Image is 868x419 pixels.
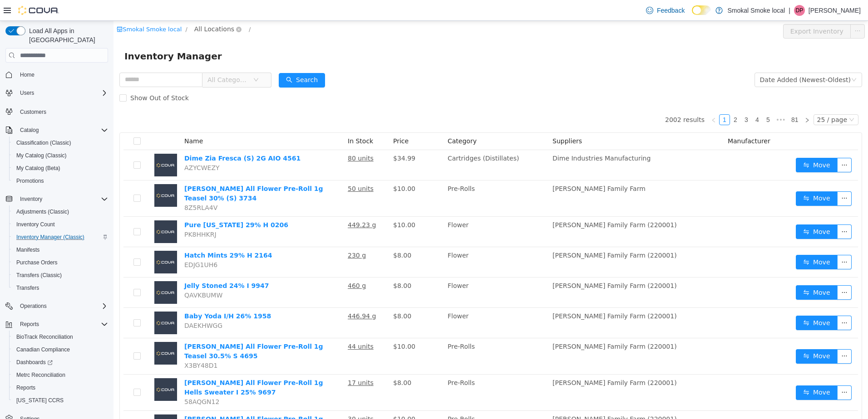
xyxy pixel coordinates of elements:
button: My Catalog (Classic) [9,149,112,162]
span: Transfers [16,284,39,292]
span: Manifests [13,244,108,255]
span: [PERSON_NAME] Family Farm [439,164,532,171]
u: 230 g [234,231,252,238]
span: Inventory [20,195,42,203]
a: Transfers [13,283,43,293]
li: Previous Page [595,93,606,104]
li: 4 [638,93,649,104]
span: Metrc Reconciliation [13,370,108,380]
button: icon: swapMove [682,171,724,185]
span: All Locations [81,3,121,13]
span: My Catalog (Beta) [16,165,60,172]
span: Promotions [16,177,44,185]
u: 460 g [234,261,252,268]
button: icon: swapMove [682,234,724,248]
span: [US_STATE] CCRS [16,397,64,404]
a: Hatch Mints 29% H 2164 [71,231,159,238]
span: Reports [13,382,108,393]
span: ••• [660,93,675,104]
a: Dime Zia Fresca (S) 2G AIO 4561 [71,134,187,141]
img: Dime Zia Fresca (S) 2G AIO 4561 placeholder [41,133,64,156]
a: Inventory Manager (Classic) [13,232,88,243]
button: Classification (Classic) [9,136,112,149]
span: Inventory [16,194,108,205]
span: / [72,5,74,12]
button: icon: ellipsis [724,234,738,248]
span: My Catalog (Classic) [13,150,108,161]
span: DP [796,5,804,16]
a: Adjustments (Classic) [13,206,73,217]
li: 2 [616,93,627,104]
li: 5 [649,93,660,104]
img: Carver All Flower Pre-Roll 1g Gorilla Glue #4 I 5020 placeholder [41,394,64,416]
span: DAEKHWGG [71,301,109,308]
span: Customers [20,108,46,116]
span: Adjustments (Classic) [16,208,69,215]
a: [PERSON_NAME] All Flower Pre-Roll 1g Teasel 30% (S) 3734 [71,164,210,181]
span: [PERSON_NAME] Family Farm (220001) [439,322,563,329]
button: Transfers [9,282,112,294]
a: Dashboards [13,357,56,368]
span: Home [20,71,35,78]
span: $10.00 [280,200,302,208]
span: Canadian Compliance [13,344,108,355]
u: 449.23 g [234,200,262,208]
span: Users [16,88,108,98]
button: Catalog [2,124,112,136]
span: BioTrack Reconciliation [16,333,73,341]
img: Jelly Stoned 24% I 9947 placeholder [41,260,64,283]
span: Feedback [657,6,685,15]
a: 5 [650,94,660,104]
span: $34.99 [280,134,302,141]
button: Reports [16,319,43,330]
button: icon: ellipsis [724,137,738,151]
span: Transfers (Classic) [13,270,108,281]
button: Inventory Count [9,218,112,231]
u: 446.94 g [234,292,262,299]
span: Metrc Reconciliation [16,371,65,379]
td: Cartridges (Distillates) [330,129,435,160]
i: icon: down [738,56,743,63]
a: Customers [16,107,50,117]
i: icon: down [140,56,145,63]
button: My Catalog (Beta) [9,162,112,175]
span: Home [16,69,108,80]
button: Operations [16,301,50,312]
i: icon: right [691,97,696,102]
span: Load All Apps in [GEOGRAPHIC_DATA] [25,26,108,44]
button: icon: swapMove [682,365,724,379]
span: $8.00 [280,261,298,268]
span: Washington CCRS [13,395,108,406]
span: Reports [16,384,35,391]
span: Inventory Count [13,219,108,230]
button: Purchase Orders [9,256,112,269]
span: Transfers (Classic) [16,272,62,279]
td: Pre-Rolls [330,317,435,354]
p: [PERSON_NAME] [809,5,861,16]
span: In Stock [234,117,260,124]
div: Devin Peters [794,5,805,16]
u: 80 units [234,134,260,141]
button: Users [2,87,112,99]
button: icon: swapMove [682,264,724,279]
button: Transfers (Classic) [9,269,112,282]
a: [PERSON_NAME] All Flower Pre-Roll 1g Hells Sweater I 25% 9697 [71,358,210,375]
button: [US_STATE] CCRS [9,394,112,407]
button: BioTrack Reconciliation [9,331,112,343]
span: Promotions [13,175,108,186]
button: icon: ellipsis [724,365,738,379]
li: 2002 results [552,93,591,104]
button: Export Inventory [670,3,737,18]
button: Reports [2,318,112,331]
i: icon: close-circle [123,6,128,11]
a: Purchase Orders [13,257,61,268]
span: Operations [20,302,47,310]
span: Canadian Compliance [16,346,70,353]
a: icon: shopSmokal Smoke local [3,5,68,12]
li: Next Page [688,93,699,104]
i: icon: down [735,96,741,102]
button: icon: swapMove [682,204,724,218]
span: 8Z5RLA4V [71,183,104,190]
a: Baby Yoda I/H 26% 1958 [71,292,158,299]
span: My Catalog (Classic) [16,152,67,159]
